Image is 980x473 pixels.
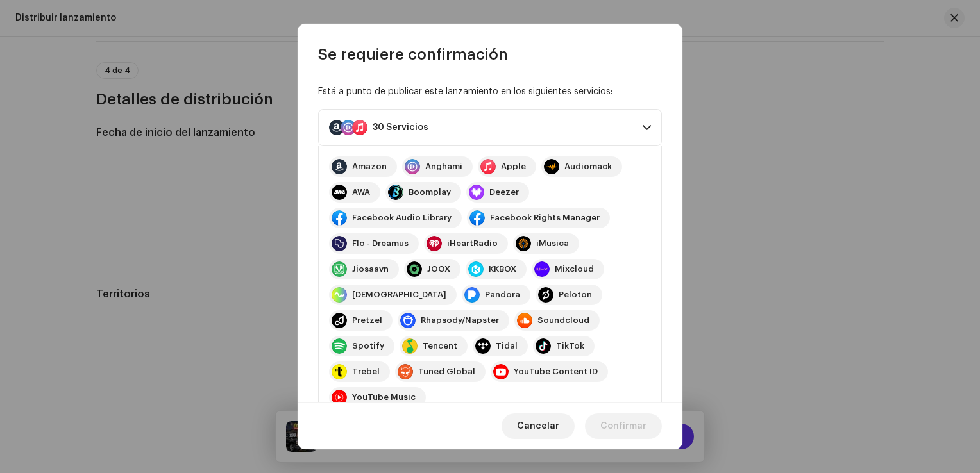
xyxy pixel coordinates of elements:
[352,187,370,197] div: AWA
[564,162,612,172] div: Audiomack
[536,238,569,249] div: iMusica
[556,341,584,351] div: TikTok
[485,290,520,300] div: Pandora
[555,264,594,274] div: Mixcloud
[537,315,589,326] div: Soundcloud
[421,315,499,326] div: Rhapsody/Napster
[352,264,389,274] div: Jiosaavn
[600,413,646,439] span: Confirmar
[425,162,462,172] div: Anghami
[418,367,475,377] div: Tuned Global
[489,187,519,197] div: Deezer
[501,162,526,172] div: Apple
[352,290,446,300] div: [DEMOGRAPHIC_DATA]
[373,122,428,133] div: 30 Servicios
[585,413,662,439] button: Confirmar
[423,341,457,351] div: Tencent
[352,213,452,223] div: Facebook Audio Library
[352,341,384,351] div: Spotify
[318,109,662,146] p-accordion-header: 30 Servicios
[517,413,559,439] span: Cancelar
[318,146,662,419] p-accordion-content: 30 Servicios
[352,162,387,172] div: Amazon
[352,367,380,377] div: Trebel
[427,264,450,274] div: JOOX
[502,413,575,439] button: Cancelar
[352,392,416,402] div: YouTube Music
[352,238,409,249] div: Flo - Dreamus
[489,264,516,274] div: KKBOX
[490,213,600,223] div: Facebook Rights Manager
[318,44,508,65] span: Se requiere confirmación
[559,290,592,300] div: Peloton
[447,238,498,249] div: iHeartRadio
[352,315,382,326] div: Pretzel
[496,341,518,351] div: Tidal
[318,85,662,99] div: Está a punto de publicar este lanzamiento en los siguientes servicios:
[514,367,598,377] div: YouTube Content ID
[409,187,451,197] div: Boomplay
